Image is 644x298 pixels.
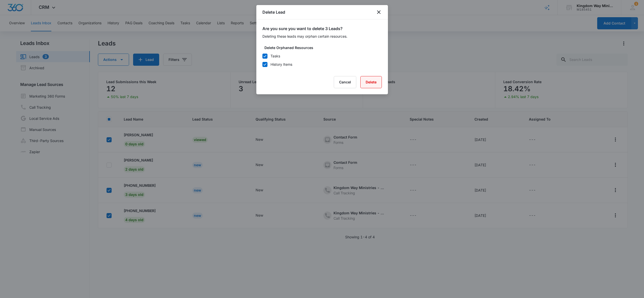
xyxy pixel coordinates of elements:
[264,45,384,50] label: Delete Orphaned Resources
[262,34,382,39] p: Deleting these leads may orphan certain resources.
[334,76,356,88] button: Cancel
[271,53,280,59] div: Tasks
[376,9,382,15] button: close
[262,9,285,15] h1: Delete Lead
[271,62,292,67] div: History Items
[262,26,382,32] h2: Are you sure you want to delete 3 Leads?
[360,76,382,88] button: Delete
